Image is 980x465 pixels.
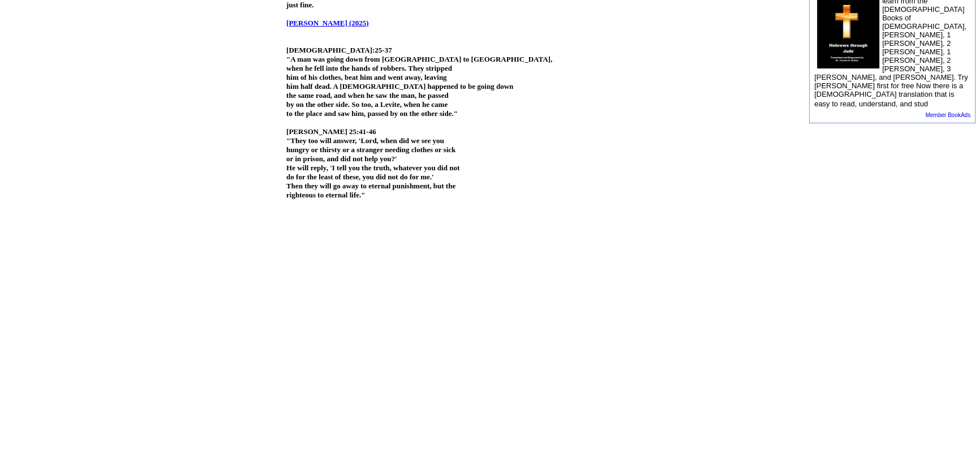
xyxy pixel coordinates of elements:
span: Then they will go away to eternal punishment, but the [286,182,455,190]
span: "A man was going down from [GEOGRAPHIC_DATA] to [GEOGRAPHIC_DATA], [286,55,552,63]
span: [PERSON_NAME] 25:41-46 [286,127,376,136]
span: the same road, and when he saw the man, he passed [286,91,449,100]
a: [PERSON_NAME] (2025) [286,19,369,27]
span: He will reply, 'I tell you the truth, whatever you did not [286,163,459,172]
span: or in prison, and did not help you?' [286,154,397,163]
a: Member BookAds [926,112,970,118]
span: him half dead. A [DEMOGRAPHIC_DATA] happened to be going down [286,82,513,91]
span: him of his clothes, beat him and went away, leaving [286,73,447,81]
span: do for the least of these, you did not do for me.' [286,173,434,181]
span: "They too will answer, 'Lord, when did we see you [286,136,444,145]
span: when he fell into the hands of robbers. They stripped [286,64,452,72]
span: by on the other side. So too, a Levite, when he came [286,100,448,109]
span: righteous to eternal life." [286,191,365,199]
span: just fine. [286,1,313,9]
span: hungry or thirsty or a stranger needing clothes or sick [286,145,455,154]
span: to the place and saw him, passed by on the other side." [286,109,458,118]
span: [DEMOGRAPHIC_DATA]:25-37 [286,46,392,54]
